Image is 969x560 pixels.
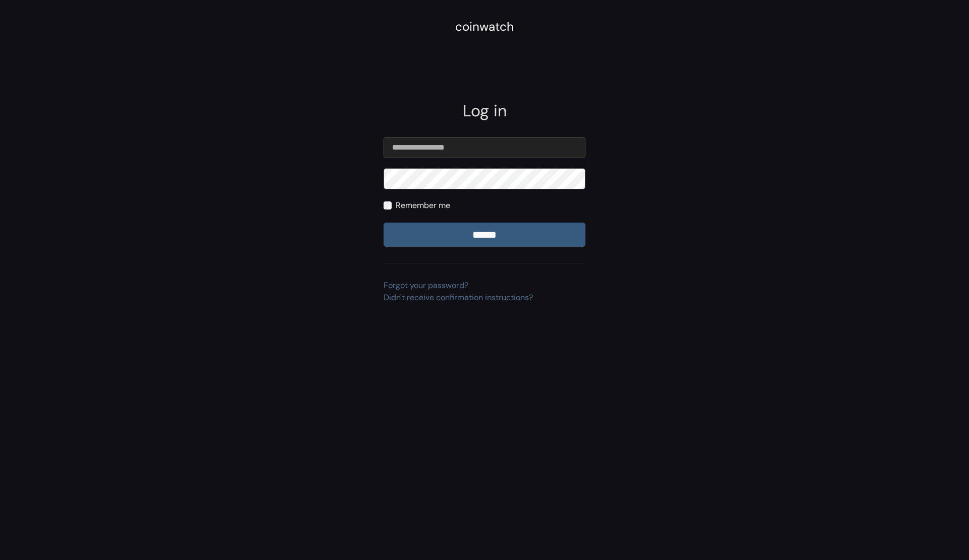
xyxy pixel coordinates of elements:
div: coinwatch [455,18,514,36]
a: Didn't receive confirmation instructions? [384,292,533,303]
h2: Log in [384,101,585,120]
a: coinwatch [455,23,514,33]
label: Remember me [396,199,450,212]
a: Forgot your password? [384,280,468,291]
